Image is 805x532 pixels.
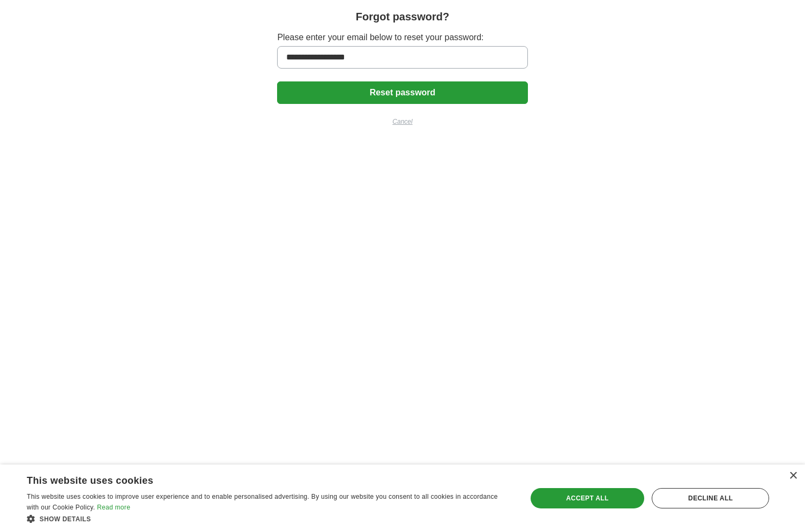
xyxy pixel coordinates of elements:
[277,81,527,104] button: Reset password
[27,513,512,524] div: Show details
[27,493,498,511] span: This website uses cookies to improve user experience and to enable personalised advertising. By u...
[652,488,769,508] div: Decline all
[40,515,91,523] span: Show details
[531,488,645,508] div: Accept all
[277,31,527,44] label: Please enter your email below to reset your password:
[97,504,130,511] a: Read more, opens a new window
[27,471,485,487] div: This website uses cookies
[356,9,449,25] h1: Forgot password?
[277,117,527,126] a: Cancel
[789,472,797,480] div: Close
